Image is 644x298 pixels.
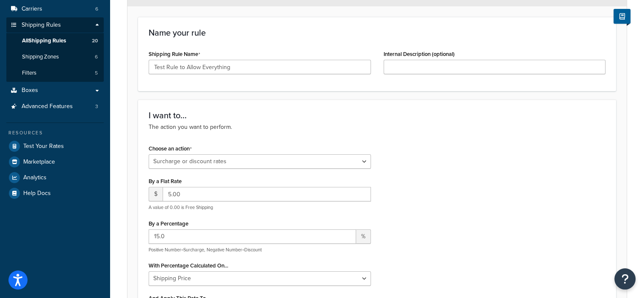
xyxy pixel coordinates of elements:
[6,65,104,81] li: Filters
[149,178,182,184] label: By a Flat Rate
[6,186,104,201] a: Help Docs
[356,229,371,244] span: %
[149,247,371,253] p: Positive Number=Surcharge, Negative Number=Discount
[6,1,104,17] li: Carriers
[6,129,104,136] div: Resources
[23,174,47,181] span: Analytics
[6,139,104,154] a: Test Your Rates
[614,9,630,24] button: Show Help Docs
[384,51,455,57] label: Internal Description (optional)
[95,6,98,13] span: 6
[6,99,104,114] a: Advanced Features3
[22,6,42,13] span: Carriers
[6,99,104,114] li: Advanced Features
[149,145,192,152] label: Choose an action
[614,268,636,290] button: Open Resource Center
[149,220,188,227] label: By a Percentage
[22,37,66,45] span: All Shipping Rules
[22,53,59,61] span: Shipping Zones
[95,53,98,61] span: 6
[22,87,38,94] span: Boxes
[6,17,104,82] li: Shipping Rules
[95,70,98,77] span: 5
[149,51,200,58] label: Shipping Rule Name
[23,159,55,166] span: Marketplace
[22,22,61,29] span: Shipping Rules
[149,187,163,201] span: $
[149,204,371,211] p: A value of 0.00 is Free Shipping
[6,83,104,98] a: Boxes
[6,65,104,81] a: Filters5
[92,37,98,45] span: 20
[6,154,104,170] a: Marketplace
[149,111,605,120] h3: I want to...
[22,103,73,110] span: Advanced Features
[23,143,64,150] span: Test Your Rates
[149,28,605,37] h3: Name your rule
[6,33,104,49] a: AllShipping Rules20
[95,103,98,110] span: 3
[22,70,36,77] span: Filters
[6,17,104,33] a: Shipping Rules
[6,1,104,17] a: Carriers6
[6,49,104,65] li: Shipping Zones
[149,262,228,269] label: With Percentage Calculated On...
[6,170,104,185] a: Analytics
[6,49,104,65] a: Shipping Zones6
[149,123,605,132] p: The action you want to perform.
[23,190,51,197] span: Help Docs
